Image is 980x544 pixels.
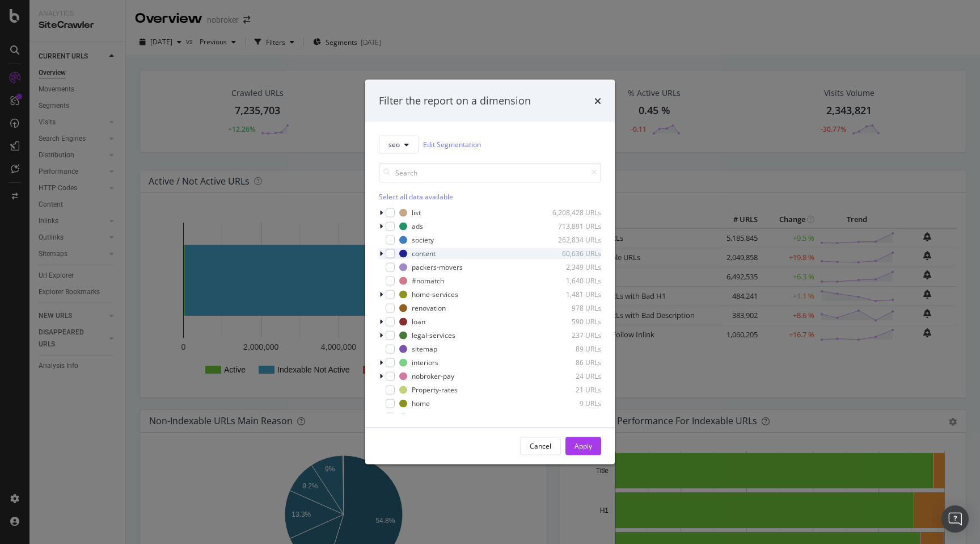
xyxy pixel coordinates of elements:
[379,135,419,153] button: seo
[412,276,444,286] div: #nomatch
[412,330,455,340] div: legal-services
[546,371,601,381] div: 24 URLs
[412,262,463,272] div: packers-movers
[412,303,446,313] div: renovation
[379,162,601,182] input: Search
[412,235,434,245] div: society
[412,221,423,231] div: ads
[546,344,601,354] div: 89 URLs
[546,276,601,286] div: 1,640 URLs
[412,208,421,217] div: list
[546,221,601,231] div: 713,891 URLs
[546,358,601,367] div: 86 URLs
[412,317,425,327] div: loan
[546,262,601,272] div: 2,349 URLs
[379,191,601,201] div: Select all data available
[594,94,601,108] div: times
[546,249,601,258] div: 60,636 URLs
[412,371,454,381] div: nobroker-pay
[423,139,481,150] a: Edit Segmentation
[412,358,438,367] div: interiors
[546,330,601,340] div: 237 URLs
[941,505,969,533] div: Open Intercom Messenger
[412,412,457,422] div: Non-canonical
[412,385,458,395] div: Property-rates
[546,399,601,408] div: 9 URLs
[520,437,561,455] button: Cancel
[546,303,601,313] div: 978 URLs
[412,399,430,408] div: home
[412,344,437,354] div: sitemap
[530,441,551,451] div: Cancel
[546,208,601,217] div: 6,208,428 URLs
[365,80,615,465] div: modal
[546,317,601,327] div: 590 URLs
[546,385,601,395] div: 21 URLs
[565,437,601,455] button: Apply
[575,441,592,451] div: Apply
[412,249,436,258] div: content
[412,290,458,299] div: home-services
[546,235,601,245] div: 262,834 URLs
[379,94,531,108] div: Filter the report on a dimension
[388,140,400,149] span: seo
[546,290,601,299] div: 1,481 URLs
[546,412,601,422] div: 8 URLs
